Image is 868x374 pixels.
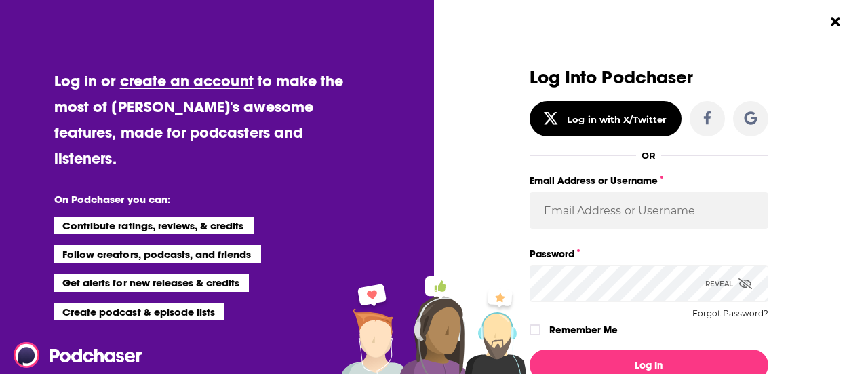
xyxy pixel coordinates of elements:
li: Get alerts for new releases & credits [54,274,249,291]
div: OR [642,150,656,161]
label: Email Address or Username [530,172,768,189]
div: Log in with X/Twitter [567,114,667,125]
a: Podchaser - Follow, Share and Rate Podcasts [14,342,133,368]
label: Remember Me [549,321,618,339]
label: Password [530,245,768,263]
li: Follow creators, podcasts, and friends [54,245,261,263]
button: Close Button [823,9,848,35]
h3: Log Into Podchaser [530,68,768,88]
input: Email Address or Username [530,192,768,229]
a: create an account [120,71,254,90]
li: On Podchaser you can: [54,193,325,206]
img: Podchaser - Follow, Share and Rate Podcasts [14,342,144,368]
li: Contribute ratings, reviews, & credits [54,217,254,234]
div: Reveal [705,265,752,302]
button: Forgot Password? [692,309,768,318]
button: Log in with X/Twitter [530,101,682,136]
li: Create podcast & episode lists [54,303,224,320]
